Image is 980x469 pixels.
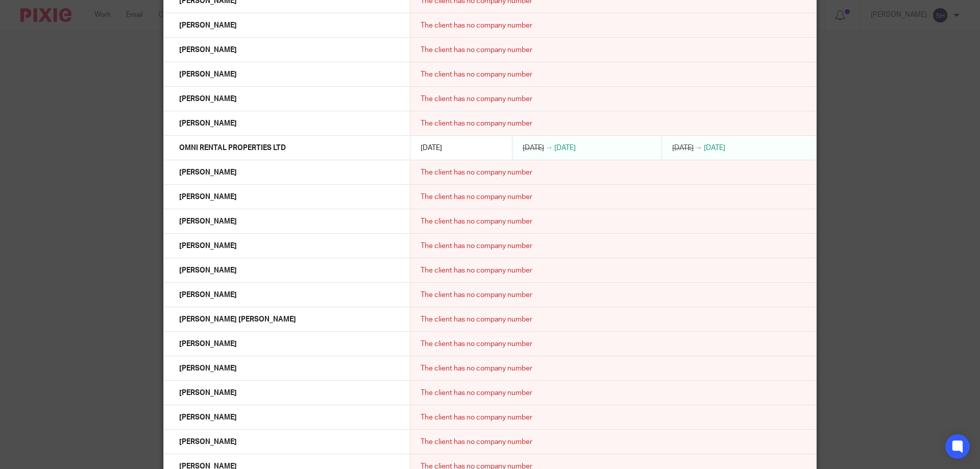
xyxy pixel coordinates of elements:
[523,144,544,152] span: [DATE]
[164,38,410,62] td: [PERSON_NAME]
[164,381,410,405] td: [PERSON_NAME]
[695,144,702,152] span: →
[164,185,410,209] td: [PERSON_NAME]
[164,356,410,381] td: [PERSON_NAME]
[164,283,410,307] td: [PERSON_NAME]
[164,111,410,136] td: [PERSON_NAME]
[164,405,410,430] td: [PERSON_NAME]
[164,13,410,38] td: [PERSON_NAME]
[546,144,553,152] span: →
[164,234,410,258] td: [PERSON_NAME]
[672,144,694,152] span: [DATE]
[164,209,410,234] td: [PERSON_NAME]
[164,136,410,160] td: OMNI RENTAL PROPERTIES LTD
[704,144,725,152] span: [DATE]
[421,144,442,152] span: [DATE]
[164,430,410,454] td: [PERSON_NAME]
[164,87,410,111] td: [PERSON_NAME]
[164,258,410,283] td: [PERSON_NAME]
[164,332,410,356] td: [PERSON_NAME]
[554,144,576,152] span: [DATE]
[164,160,410,185] td: [PERSON_NAME]
[164,307,410,332] td: [PERSON_NAME] [PERSON_NAME]
[164,62,410,87] td: [PERSON_NAME]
